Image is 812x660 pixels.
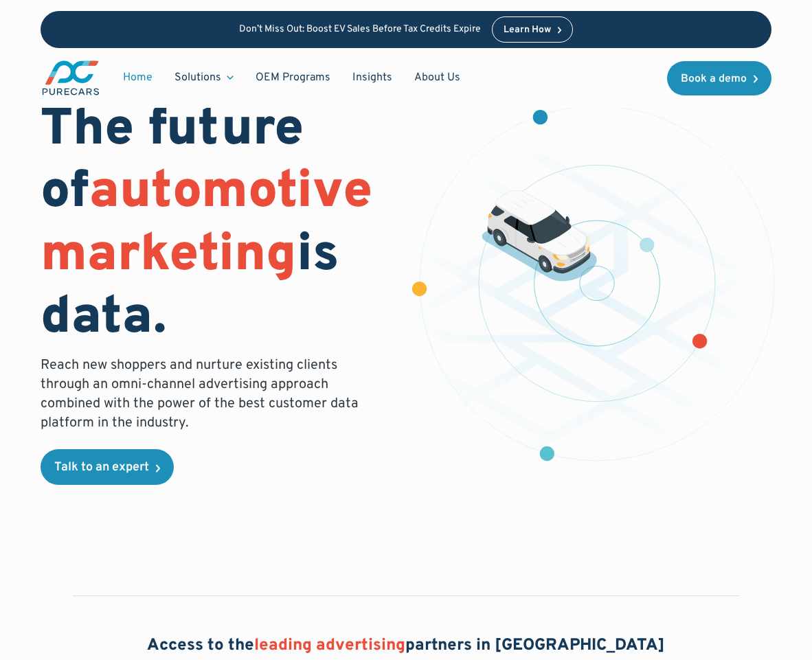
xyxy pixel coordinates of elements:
[41,59,101,97] a: main
[492,16,574,43] a: Learn How
[41,59,101,97] img: purecars logo
[174,70,221,85] div: Solutions
[147,635,665,658] h2: Access to the partners in [GEOGRAPHIC_DATA]
[482,190,597,281] img: illustration of a vehicle
[41,449,174,485] a: Talk to an expert
[239,24,481,36] p: Don’t Miss Out: Boost EV Sales Before Tax Credits Expire
[245,65,341,91] a: OEM Programs
[403,65,471,91] a: About Us
[41,100,390,350] h1: The future of is data.
[254,635,405,656] span: leading advertising
[54,462,149,474] div: Talk to an expert
[504,25,551,35] div: Learn How
[667,61,771,95] a: Book a demo
[163,65,245,91] div: Solutions
[681,73,747,84] div: Book a demo
[112,65,163,91] a: Home
[41,356,390,433] p: Reach new shoppers and nurture existing clients through an omni-channel advertising approach comb...
[41,160,372,288] span: automotive marketing
[341,65,403,91] a: Insights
